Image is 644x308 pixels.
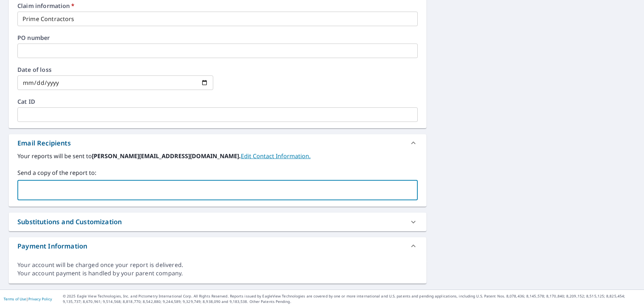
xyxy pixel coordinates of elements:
a: EditContactInfo [241,152,311,160]
b: [PERSON_NAME][EMAIL_ADDRESS][DOMAIN_NAME]. [92,152,241,160]
a: Privacy Policy [28,296,52,301]
div: Payment Information [17,241,87,251]
label: Claim information [17,3,418,9]
div: Your account payment is handled by your parent company. [17,269,418,278]
a: Terms of Use [4,296,26,301]
label: Your reports will be sent to [17,152,418,160]
label: Date of loss [17,67,213,73]
label: Cat ID [17,99,418,104]
label: Send a copy of the report to: [17,168,418,177]
div: Substitutions and Customization [17,217,122,227]
div: Payment Information [9,237,426,255]
div: Email Recipients [17,138,71,148]
div: Substitutions and Customization [9,213,426,231]
p: © 2025 Eagle View Technologies, Inc. and Pictometry International Corp. All Rights Reserved. Repo... [63,293,640,304]
div: Your account will be charged once your report is delivered. [17,261,418,269]
p: | [4,297,52,301]
label: PO number [17,35,418,41]
div: Email Recipients [9,134,426,152]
